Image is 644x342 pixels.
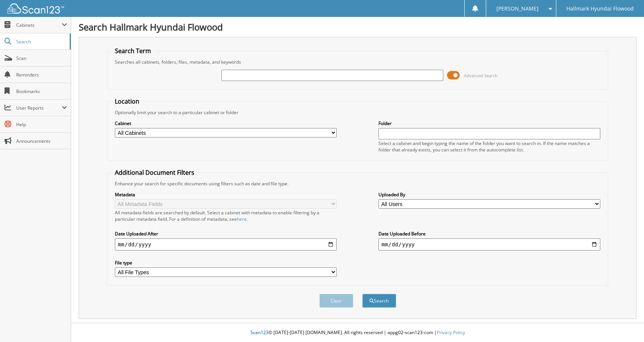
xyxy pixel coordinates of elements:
label: Date Uploaded Before [378,231,600,237]
input: end [378,238,600,250]
span: Search [16,38,66,45]
label: Metadata [115,191,337,198]
h1: Search Hallmark Hyundai Flowood [79,21,636,33]
div: Select a cabinet and begin typing the name of the folder you want to search in. If the name match... [378,140,600,153]
legend: Search Term [111,47,155,55]
div: © [DATE]-[DATE] [DOMAIN_NAME]. All rights reserved | appg02-scan123-com | [71,324,644,342]
span: Cabinets [16,22,62,28]
legend: Additional Document Filters [111,168,198,177]
div: Enhance your search for specific documents using filters such as date and file type. [111,180,604,187]
div: Searches all cabinets, folders, files, metadata, and keywords [111,59,604,65]
div: All metadata fields are searched by default. Select a cabinet with metadata to enable filtering b... [115,209,337,222]
span: Bookmarks [16,88,67,95]
span: [PERSON_NAME] [496,6,539,11]
span: Hallmark Hyundai Flowood [566,6,634,11]
a: here [237,216,247,222]
span: Announcements [16,138,67,144]
span: Scan [16,55,67,61]
input: start [115,238,337,250]
button: Search [362,294,396,308]
div: Optionally limit your search to a particular cabinet or folder [111,109,604,116]
label: Date Uploaded After [115,231,337,237]
span: Help [16,121,67,128]
span: Reminders [16,72,67,78]
legend: Location [111,97,143,105]
button: Clear [319,294,353,308]
label: Uploaded By [378,191,600,198]
img: scan123-logo-white.svg [8,3,64,14]
span: User Reports [16,105,62,111]
span: Advanced Search [464,73,497,78]
a: Privacy Policy [437,329,465,336]
label: File type [115,260,337,266]
label: Folder [378,120,600,127]
span: Scan123 [250,329,269,336]
label: Cabinet [115,120,337,127]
